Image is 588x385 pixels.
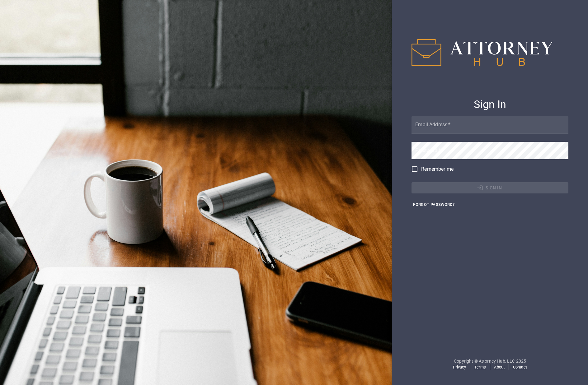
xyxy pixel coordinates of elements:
button: Forgot Password? [412,200,456,210]
span: Remember me [421,165,454,173]
h4: Sign In [412,98,568,111]
a: About [494,365,505,369]
p: Copyright © Attorney Hub, LLC 2025 [412,358,568,364]
a: Contact [513,365,527,369]
a: Privacy [453,365,466,369]
img: IPAH logo [412,39,553,66]
a: Terms [474,365,486,369]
